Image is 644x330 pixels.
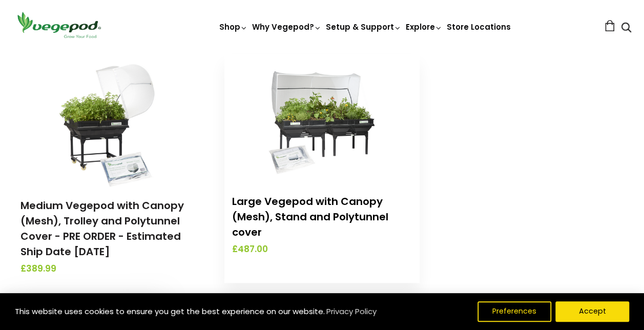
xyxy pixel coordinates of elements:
[20,262,200,276] span: £389.99
[447,22,511,32] a: Store Locations
[232,194,388,239] a: Large Vegepod with Canopy (Mesh), Stand and Polytunnel cover
[15,306,325,317] span: This website uses cookies to ensure you get the best experience on our website.
[232,243,412,256] span: £487.00
[621,23,631,34] a: Search
[252,22,322,32] a: Why Vegepod?
[268,54,376,182] img: Large Vegepod with Canopy (Mesh), Stand and Polytunnel cover
[219,22,248,32] a: Shop
[20,198,184,259] a: Medium Vegepod with Canopy (Mesh), Trolley and Polytunnel Cover - PRE ORDER - Estimated Ship Date...
[555,301,629,322] button: Accept
[326,22,402,32] a: Setup & Support
[406,22,443,32] a: Explore
[57,58,164,187] img: Medium Vegepod with Canopy (Mesh), Trolley and Polytunnel Cover - PRE ORDER - Estimated Ship Date...
[477,301,551,322] button: Preferences
[325,302,378,321] a: Privacy Policy (opens in a new tab)
[13,10,105,39] img: Vegepod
